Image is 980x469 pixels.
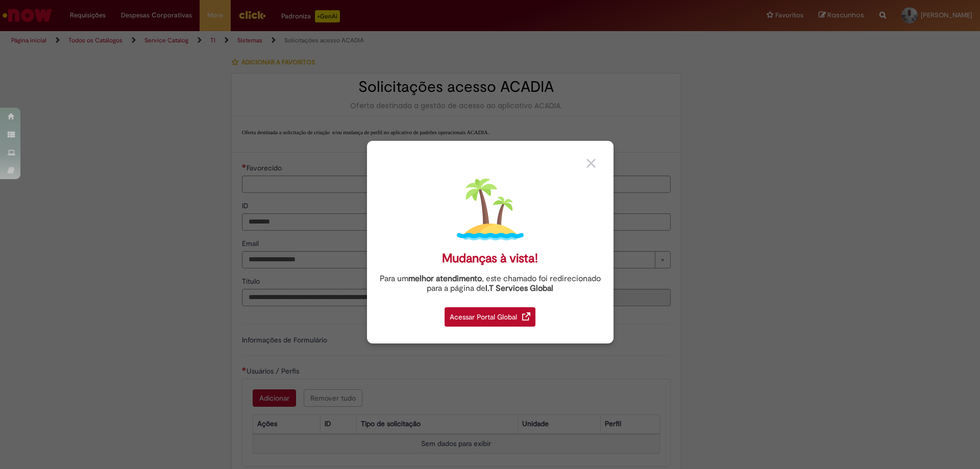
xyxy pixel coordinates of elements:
[445,302,535,327] a: Acessar Portal Global
[586,159,596,168] img: close_button_grey.png
[522,312,530,320] img: redirect_link.png
[457,176,524,243] img: island.png
[485,278,553,293] a: I.T Services Global
[375,274,606,293] div: Para um , este chamado foi redirecionado para a página de
[408,274,482,284] strong: melhor atendimento
[445,307,535,327] div: Acessar Portal Global
[442,251,538,266] div: Mudanças à vista!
